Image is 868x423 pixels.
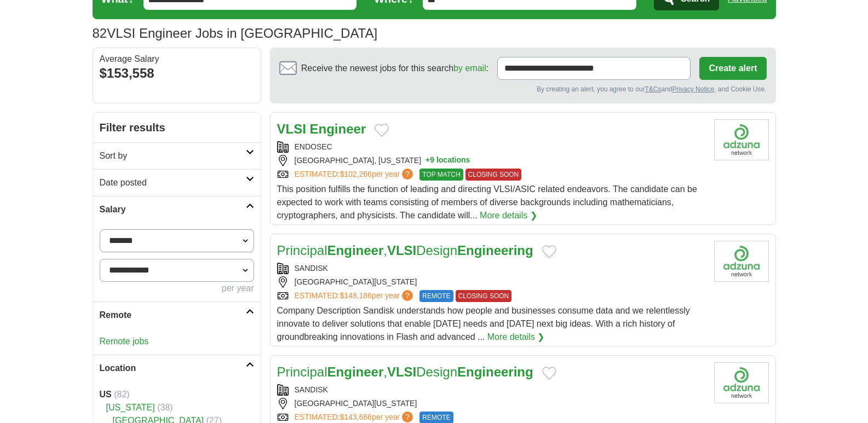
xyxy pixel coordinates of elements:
span: ? [402,412,413,422]
a: Sort by [93,142,261,169]
strong: VLSI [387,243,416,258]
div: [GEOGRAPHIC_DATA][US_STATE] [277,276,705,288]
strong: Engineering [457,243,533,258]
button: Create alert [699,57,766,80]
a: SANDISK [295,385,328,394]
a: Date posted [93,169,261,196]
div: per year [100,282,254,295]
button: Add to favorite jobs [542,245,556,258]
a: More details ❯ [487,331,545,344]
span: This position fulfills the function of leading and directing VLSI/ASIC related endeavors. The can... [277,184,697,220]
span: (38) [157,403,173,412]
button: Add to favorite jobs [542,367,556,380]
span: 82 [93,24,107,43]
div: $153,558 [100,63,254,83]
a: [US_STATE] [106,403,155,412]
h2: Date posted [100,176,246,189]
strong: Engineer [327,364,384,379]
strong: Engineer [327,243,384,258]
a: T&Cs [645,85,661,93]
span: (82) [114,390,129,399]
div: ENDOSEC [277,141,705,153]
span: ? [402,290,413,301]
div: [GEOGRAPHIC_DATA], [US_STATE] [277,155,705,166]
img: Western Digital logo [714,362,769,403]
a: ESTIMATED:$148,186per year? [295,290,416,302]
h1: VLSI Engineer Jobs in [GEOGRAPHIC_DATA] [93,26,378,40]
button: +9 locations [426,155,470,166]
a: SANDISK [295,264,328,273]
img: Company logo [714,119,769,160]
span: CLOSING SOON [465,169,522,181]
div: By creating an alert, you agree to our and , and Cookie Use. [279,84,767,94]
span: Receive the newest jobs for this search : [301,62,488,75]
a: VLSI Engineer [277,121,366,136]
span: REMOTE [419,290,453,302]
strong: Engineer [310,121,366,136]
a: Salary [93,196,261,223]
span: $148,186 [340,291,371,300]
a: Remote [93,302,261,328]
div: [GEOGRAPHIC_DATA][US_STATE] [277,398,705,409]
a: by email [453,63,486,73]
strong: US [100,390,112,399]
a: Privacy Notice [672,85,714,93]
a: PrincipalEngineer,VLSIDesignEngineering [277,364,533,379]
span: $143,686 [340,413,371,421]
span: CLOSING SOON [456,290,512,302]
a: Remote jobs [100,337,149,346]
div: Average Salary [100,55,254,63]
h2: Filter results [93,113,261,142]
span: ? [402,169,413,179]
img: Western Digital logo [714,241,769,282]
strong: VLSI [387,364,416,379]
h2: Remote [100,309,246,322]
a: PrincipalEngineer,VLSIDesignEngineering [277,243,533,258]
strong: Engineering [457,364,533,379]
a: ESTIMATED:$102,266per year? [295,169,416,181]
h2: Salary [100,203,246,216]
a: More details ❯ [480,209,537,222]
span: $102,266 [340,170,371,178]
span: Company Description Sandisk understands how people and businesses consume data and we relentlessl... [277,306,690,341]
strong: VLSI [277,121,306,136]
button: Add to favorite jobs [375,124,389,137]
h2: Sort by [100,149,246,163]
h2: Location [100,362,246,375]
span: + [426,155,430,166]
a: Location [93,355,261,381]
span: TOP MATCH [419,169,463,181]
